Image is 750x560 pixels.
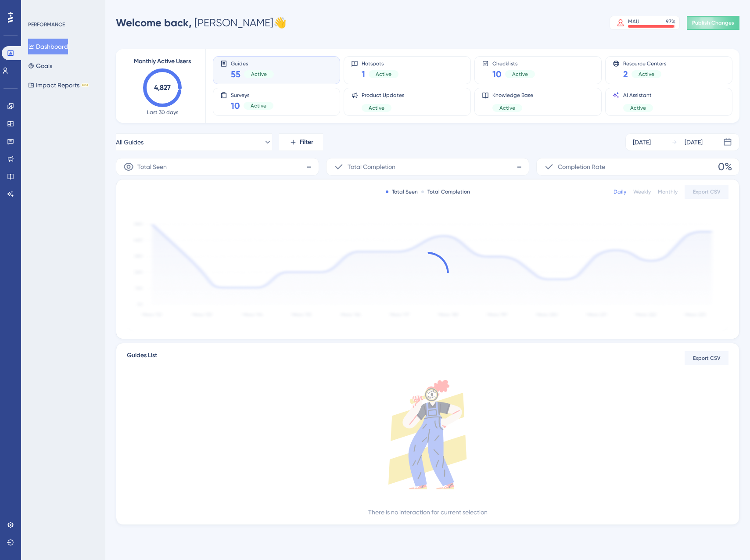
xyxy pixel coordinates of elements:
[693,188,721,195] span: Export CSV
[421,188,470,195] div: Total Completion
[116,133,272,151] button: All Guides
[251,71,267,78] span: Active
[639,71,654,78] span: Active
[517,160,522,174] span: -
[492,92,533,99] span: Knowledge Base
[499,104,515,111] span: Active
[116,137,144,147] span: All Guides
[685,351,728,365] button: Export CSV
[685,137,703,147] div: [DATE]
[614,188,626,195] div: Daily
[279,133,323,151] button: Filter
[628,18,639,25] div: MAU
[693,355,721,362] span: Export CSV
[666,18,675,25] div: 97 %
[231,68,240,80] span: 55
[147,109,178,116] span: Last 30 days
[718,160,732,174] span: 0%
[368,507,488,517] div: There is no interaction for current selection
[386,188,418,195] div: Total Seen
[376,71,391,78] span: Active
[633,137,651,147] div: [DATE]
[362,68,365,80] span: 1
[251,102,266,109] span: Active
[28,39,68,54] button: Dashboard
[116,16,192,29] span: Welcome back,
[28,58,52,74] button: Goals
[512,71,528,78] span: Active
[81,83,89,87] div: BETA
[623,68,628,80] span: 2
[127,350,157,366] span: Guides List
[362,92,404,99] span: Product Updates
[231,100,240,112] span: 10
[231,60,274,66] span: Guides
[630,104,646,111] span: Active
[362,60,398,66] span: Hotspots
[623,60,666,66] span: Resource Centers
[28,77,89,93] button: Impact ReportsBETA
[685,185,728,199] button: Export CSV
[137,162,167,172] span: Total Seen
[687,16,739,30] button: Publish Changes
[231,92,273,98] span: Surveys
[558,162,605,172] span: Completion Rate
[492,68,502,80] span: 10
[633,188,651,195] div: Weekly
[154,83,171,92] text: 4,827
[134,56,191,67] span: Monthly Active Users
[28,21,65,28] div: PERFORMANCE
[300,137,313,147] span: Filter
[492,60,535,66] span: Checklists
[306,160,312,174] span: -
[116,16,287,30] div: [PERSON_NAME] 👋
[623,92,653,99] span: AI Assistant
[348,162,395,172] span: Total Completion
[658,188,678,195] div: Monthly
[369,104,384,111] span: Active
